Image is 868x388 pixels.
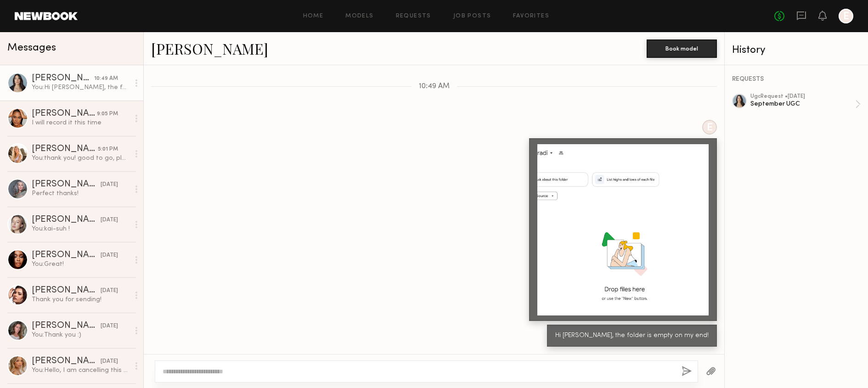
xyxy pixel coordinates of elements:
[647,44,717,52] a: Book model
[32,357,101,366] div: [PERSON_NAME]
[732,76,861,83] div: REQUESTS
[32,118,130,127] div: I will record it this time
[101,216,118,225] div: [DATE]
[513,13,549,19] a: Favorites
[839,9,853,23] a: E
[32,109,97,118] div: [PERSON_NAME]
[32,189,130,198] div: Perfect thanks!
[32,366,130,375] div: You: Hello, I am cancelling this booking due to no response.
[32,83,130,92] div: You: Hi [PERSON_NAME], the folder is empty on my end!
[32,215,101,225] div: [PERSON_NAME]
[97,110,118,118] div: 9:05 PM
[345,13,373,19] a: Models
[732,45,861,56] div: History
[32,251,101,260] div: [PERSON_NAME]
[32,145,98,154] div: [PERSON_NAME]
[32,286,101,295] div: [PERSON_NAME]
[555,331,709,341] div: Hi [PERSON_NAME], the folder is empty on my end!
[32,74,94,83] div: [PERSON_NAME]
[32,295,130,304] div: Thank you for sending!
[419,83,450,90] span: 10:49 AM
[101,251,118,260] div: [DATE]
[32,260,130,269] div: You: Great!
[303,13,324,19] a: Home
[32,180,101,189] div: [PERSON_NAME]
[32,225,130,233] div: You: kai-suh !
[7,43,56,53] span: Messages
[647,39,717,58] button: Book model
[750,94,861,115] a: ugcRequest •[DATE]September UGC
[32,331,130,339] div: You: Thank you :)
[453,13,491,19] a: Job Posts
[396,13,431,19] a: Requests
[750,100,855,108] div: September UGC
[750,94,855,100] div: ugc Request • [DATE]
[101,287,118,295] div: [DATE]
[101,180,118,189] div: [DATE]
[32,154,130,163] div: You: thank you! good to go, please mark on your side so I can approve :)
[94,74,118,83] div: 10:49 AM
[101,322,118,331] div: [DATE]
[151,39,268,58] a: [PERSON_NAME]
[101,357,118,366] div: [DATE]
[98,145,118,154] div: 5:01 PM
[32,321,101,331] div: [PERSON_NAME]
